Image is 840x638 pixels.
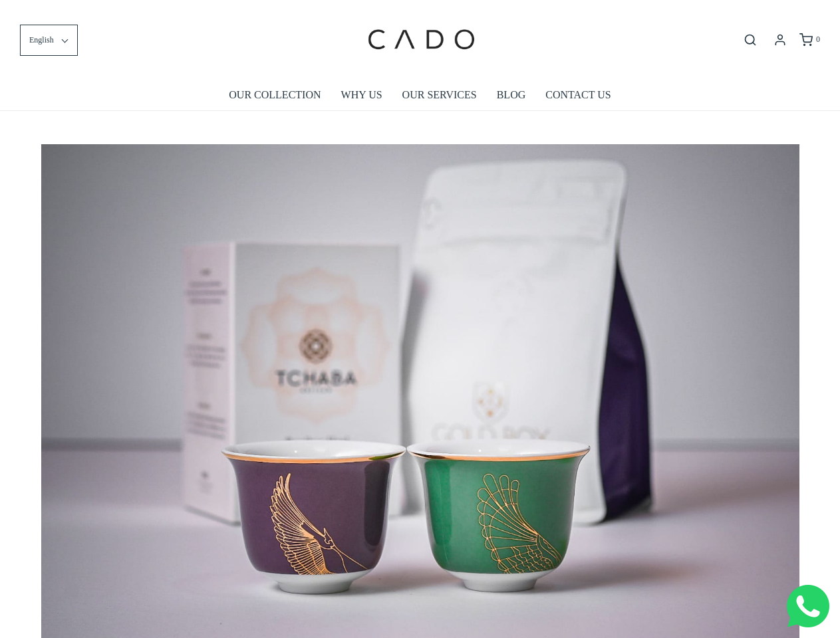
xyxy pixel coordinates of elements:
[341,80,382,110] a: WHY US
[738,33,762,47] button: Open search bar
[379,1,422,12] span: Last name
[798,33,820,47] a: 0
[787,585,829,627] img: Whatsapp
[229,80,321,110] a: OUR COLLECTION
[402,80,477,110] a: OUR SERVICES
[379,110,442,121] span: Number of gifts
[545,80,611,110] a: CONTACT US
[364,10,477,70] img: cadogifting
[29,34,54,47] span: English
[816,35,820,44] span: 0
[379,56,445,66] span: Company name
[497,80,526,110] a: BLOG
[20,25,78,56] button: English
